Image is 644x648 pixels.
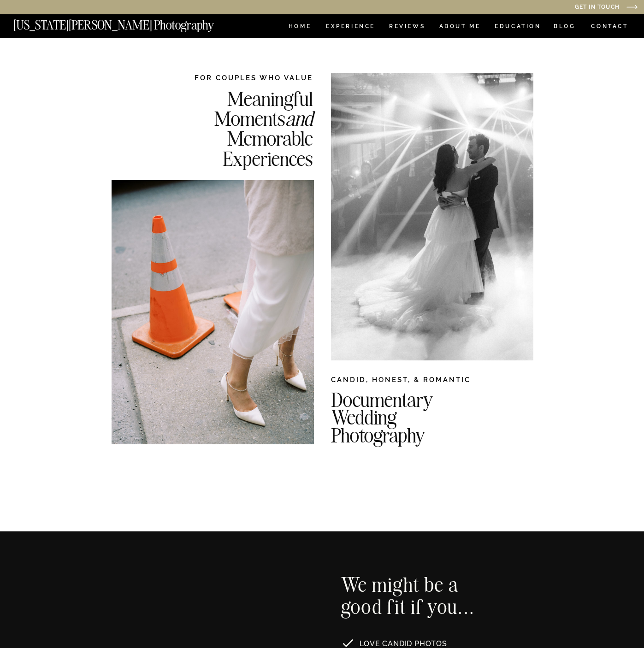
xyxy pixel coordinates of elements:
h2: We might be a good fit if you... [341,573,489,619]
h2: Meaningful Moments Memorable Experiences [167,88,313,167]
h2: FOR COUPLES WHO VALUE [167,73,313,82]
a: REVIEWS [389,24,424,31]
a: EDUCATION [494,24,542,31]
i: and [285,106,313,131]
a: ABOUT ME [439,24,481,31]
p: LOVE CANDID PHOTOS [360,639,476,646]
a: BLOG [554,24,576,31]
h2: CANDID, HONEST, & ROMANTIC [331,375,533,389]
a: Get in Touch [481,4,620,11]
a: [US_STATE][PERSON_NAME] Photography [13,19,245,27]
a: Experience [326,24,374,31]
a: CONTACT [591,21,629,31]
h2: Documentary Wedding Photography [331,391,574,437]
a: HOME [287,24,313,31]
